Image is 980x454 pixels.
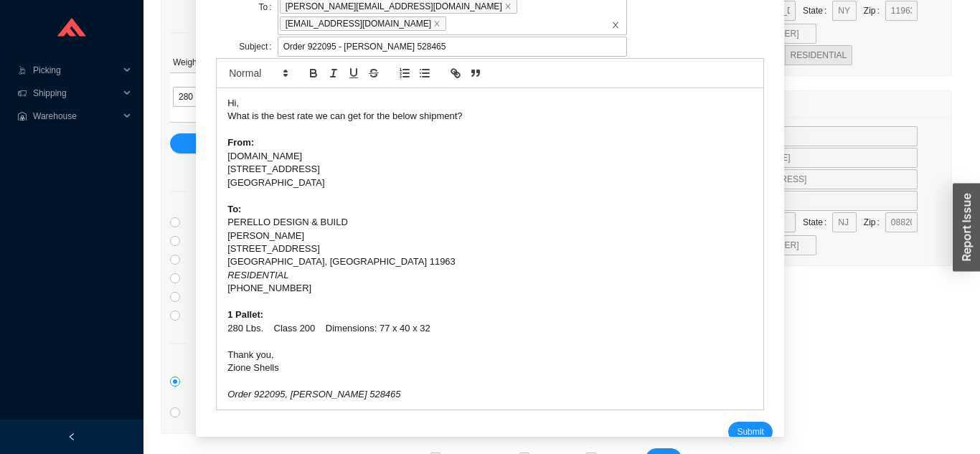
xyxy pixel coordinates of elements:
div: [PHONE_NUMBER] [227,282,753,295]
button: Submit [728,422,772,442]
span: close [433,20,440,27]
span: Direct Services [187,183,275,199]
div: Thank you, [227,349,753,361]
div: PERELLO DESIGN & BUILD [227,216,753,229]
span: Submit [737,425,763,439]
input: [PERSON_NAME][EMAIL_ADDRESS][DOMAIN_NAME]close[EMAIL_ADDRESS][DOMAIN_NAME]closeclose [448,16,458,32]
div: [DOMAIN_NAME] [227,150,753,163]
em: Order 922095, [PERSON_NAME] 528465 [227,389,400,399]
label: Zip [864,1,885,21]
div: Return Address [640,91,943,118]
em: RESIDENTIAL [227,270,288,280]
label: State [803,212,832,232]
span: Pallets [189,24,240,41]
span: close [504,3,512,10]
span: Shipping [33,82,119,105]
strong: 1 Pallet: [227,309,263,320]
strong: From: [227,137,254,148]
div: [GEOGRAPHIC_DATA] [227,176,753,189]
span: [EMAIL_ADDRESS][DOMAIN_NAME] [280,16,446,31]
label: Subject [239,37,277,57]
div: Zione Shells [227,361,753,374]
span: RESIDENTIAL [791,50,847,60]
th: Weight [170,52,256,73]
div: [PERSON_NAME] [227,230,753,242]
div: [GEOGRAPHIC_DATA], [GEOGRAPHIC_DATA] 11963 [227,255,753,268]
button: Add Pallet [170,133,607,153]
span: left [67,432,76,441]
label: Zip [864,212,885,232]
div: 280 Lbs. Class 200 Dimensions: 77 x 40 x 32 [227,322,753,335]
strong: To: [227,204,241,214]
span: close [611,21,620,29]
span: Picking [33,59,119,82]
span: Other Services [187,335,274,351]
div: [STREET_ADDRESS] [227,163,753,176]
div: Hi, [227,97,753,110]
span: Warehouse [33,105,119,128]
div: What is the best rate we can get for the below shipment? [227,110,753,123]
div: [STREET_ADDRESS] [227,242,753,255]
label: State [803,1,832,21]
